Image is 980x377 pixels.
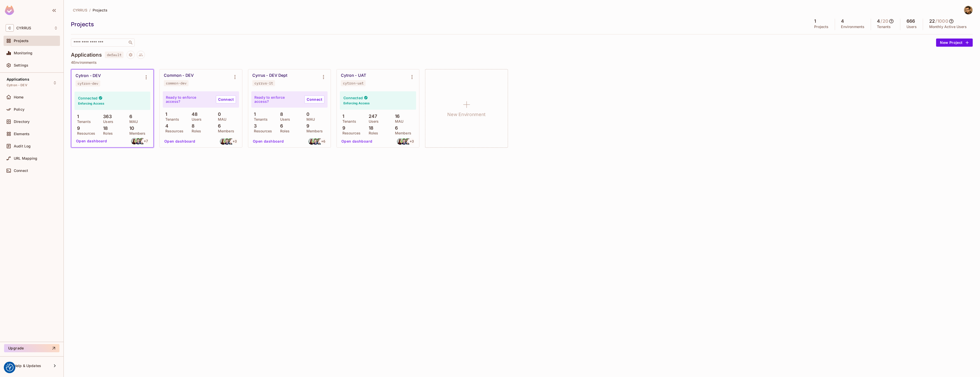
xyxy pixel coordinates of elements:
p: 9 [75,126,80,131]
span: Cytron - DEV [7,83,27,87]
li: / [89,8,91,12]
p: Resources [163,129,183,133]
img: michaela.sekaninova@morosystems.cz [131,138,138,144]
p: 18 [366,125,373,131]
img: tomas.rejent@morosystems.cz [316,138,322,145]
span: CYRRUS [73,8,87,12]
p: 9 [340,125,345,131]
p: Tenants [877,25,891,29]
span: Connect [14,169,28,173]
p: 1 [163,112,167,117]
button: Upgrade [4,344,59,352]
p: 247 [366,114,377,119]
a: Connect [216,95,236,104]
p: Ready to enforce access? [166,95,212,104]
div: Cyrrus - DEV Dept [252,73,287,78]
div: cyrrus-it [254,81,273,85]
a: Connect [304,95,325,104]
p: 16 [392,114,400,119]
button: Consent Preferences [6,364,14,371]
p: Roles [278,129,290,133]
p: Resources [340,131,361,135]
button: Open dashboard [162,137,197,145]
h6: Enforcing Access [343,101,370,106]
h4: Connected [78,96,97,100]
img: tomas.rejent@morosystems.cz [405,138,411,145]
img: michaela.sekaninova@morosystems.cz [308,138,315,145]
p: Environments [841,25,865,29]
p: Users [189,117,202,121]
img: Tomáš Jelínek [964,6,973,14]
div: cytron-uat [343,81,364,85]
span: Policy [14,107,24,111]
h5: / 20 [881,19,888,24]
img: michaela.sekaninova@morosystems.cz [220,138,226,145]
p: Roles [189,129,201,133]
img: SReyMgAAAABJRU5ErkJggg== [5,6,14,15]
p: Users [278,117,290,121]
p: 0 [304,112,309,117]
h5: / 1000 [935,19,948,24]
span: Project settings [127,53,135,58]
img: michaela.sekaninova@morosystems.cz [397,138,403,145]
p: 48 [189,112,197,117]
p: MAU [215,117,226,121]
p: 1 [251,112,256,117]
p: 1 [340,114,344,119]
span: Help & Updates [14,364,41,368]
button: Environment settings [141,72,151,82]
h5: 22 [929,19,935,24]
div: Cytron - DEV [76,73,101,78]
p: 8 [278,112,283,117]
span: Workspace: CYRRUS [16,26,31,30]
p: Members [304,129,323,133]
button: Environment settings [407,72,417,82]
p: 4 Environments [71,60,973,65]
div: cytron-dev [78,81,98,85]
p: 18 [101,126,108,131]
button: Open dashboard [339,137,375,145]
p: Members [127,131,146,135]
span: Home [14,95,24,99]
p: Members [392,131,411,135]
p: Tenants [163,117,179,121]
p: 1 [75,114,79,119]
p: 363 [101,114,112,119]
h6: Enforcing Access [78,101,104,106]
p: Resources [75,131,95,135]
button: New Project [936,39,973,47]
p: 6 [278,123,283,129]
p: Tenants [340,119,356,123]
span: default [105,52,123,58]
span: Monitoring [14,51,33,55]
span: C [6,24,14,32]
p: Members [215,129,234,133]
p: Ready to enforce access? [254,95,300,104]
span: Settings [14,63,28,67]
p: 10 [127,126,134,131]
img: tomas.rejent@morosystems.cz [228,138,234,145]
div: Cytron - UAT [341,73,366,78]
p: MAU [127,120,138,124]
span: Projects [14,39,29,43]
img: martin.dulak@morosystems.cz [224,138,230,145]
p: 0 [215,112,221,117]
h4: Applications [71,52,102,58]
p: Tenants [251,117,268,121]
p: 6 [127,114,132,119]
div: Common - DEV [164,73,194,78]
button: Environment settings [318,72,329,82]
img: martin.dulak@morosystems.cz [401,138,407,145]
p: 9 [304,123,309,129]
p: 6 [215,123,221,129]
button: Open dashboard [74,137,109,145]
p: 3 [251,123,257,129]
span: + 3 [233,140,237,143]
p: Users [366,119,379,123]
img: tomas.rejent@morosystems.cz [139,138,145,144]
h5: 666 [907,19,915,24]
span: Directory [14,120,30,124]
button: Environment settings [230,72,240,82]
p: MAU [304,117,315,121]
p: Resources [251,129,272,133]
